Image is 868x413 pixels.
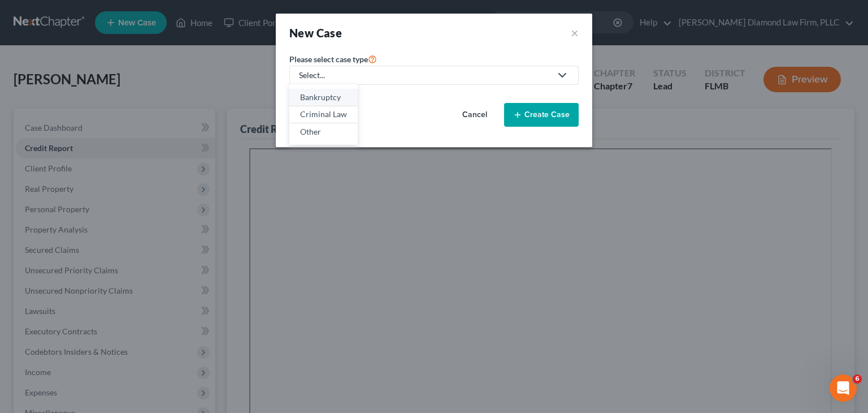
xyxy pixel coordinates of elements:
[504,103,579,127] button: Create Case
[300,109,347,120] div: Criminal Law
[853,375,862,384] span: 6
[300,126,347,137] div: Other
[450,104,500,126] button: Cancel
[830,375,857,402] iframe: Intercom live chat
[289,106,358,124] a: Criminal Law
[289,54,368,64] span: Please select case type
[289,26,342,40] strong: New Case
[571,25,579,41] button: ×
[300,92,347,103] div: Bankruptcy
[289,123,358,140] a: Other
[289,89,358,106] a: Bankruptcy
[299,70,551,81] div: Select...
